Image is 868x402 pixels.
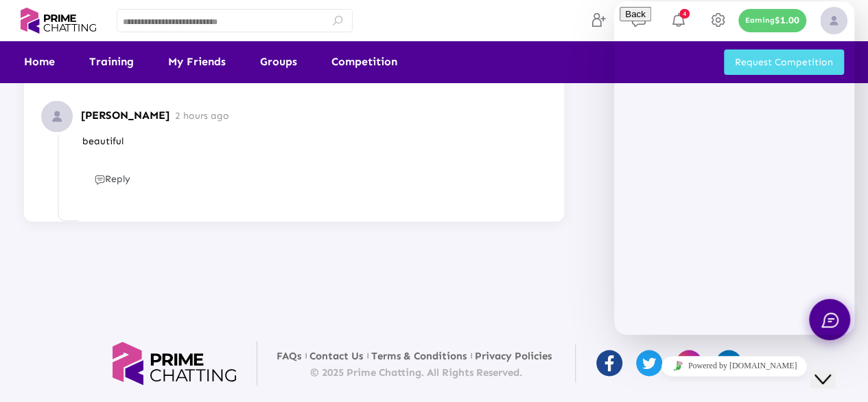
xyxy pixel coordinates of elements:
a: Terms & Conditions [371,349,467,361]
img: logo [113,341,236,386]
span: Reply [95,173,130,185]
img: logo [21,4,96,37]
a: Home [24,41,55,82]
button: IconReply [95,174,130,185]
iframe: chat widget [614,350,854,381]
a: Groups [260,41,297,82]
iframe: chat widget [614,1,854,335]
span: 2 hours ago [175,110,229,122]
div: beautiful [82,135,547,148]
a: Competition [331,41,397,82]
a: Training [89,41,134,82]
p: [PERSON_NAME] [81,109,229,123]
p: © 2025 Prime Chatting. All Rights Reserved. [277,366,556,377]
a: My Friends [168,41,226,82]
a: FAQs [277,349,301,361]
iframe: chat widget [810,347,854,388]
a: Privacy Policies [475,349,552,361]
img: Icon [95,175,105,185]
a: Contact Us [309,349,363,361]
